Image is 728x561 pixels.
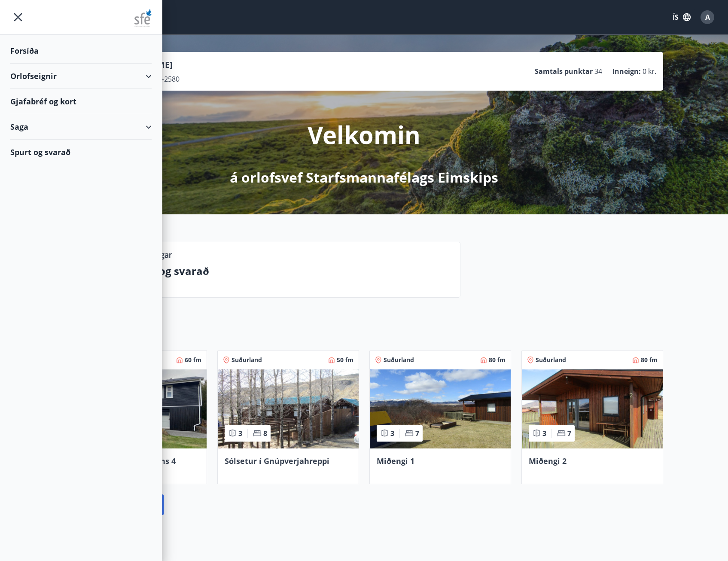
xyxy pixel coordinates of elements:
div: Gjafabréf og kort [10,89,152,114]
span: 3 [542,429,546,438]
p: Spurt og svarað [128,264,453,278]
span: Suðurland [384,356,414,364]
div: Orlofseignir [10,64,152,89]
p: Inneign : [612,67,641,76]
span: 60 fm [185,356,201,364]
img: union_logo [134,9,152,27]
span: 0 kr. [643,67,656,76]
span: 80 fm [641,356,658,364]
span: 8 [263,429,267,438]
p: Upplýsingar [128,249,172,260]
div: Saga [10,114,152,140]
p: Samtals punktar [535,67,593,76]
img: Paella dish [370,369,511,448]
span: 80 fm [489,356,506,364]
button: ÍS [668,9,695,25]
span: Suðurland [231,356,262,364]
span: 3 [238,429,242,438]
button: menu [10,9,26,25]
span: Miðengi 1 [377,456,414,466]
span: Miðengi 2 [529,456,567,466]
div: Spurt og svarað [10,140,152,165]
img: Paella dish [218,369,359,448]
span: 7 [567,429,571,438]
span: 34 [594,67,602,76]
button: A [697,7,718,27]
span: A [705,12,710,22]
span: Sólsetur í Gnúpverjahreppi [225,456,329,466]
p: á orlofsvef Starfsmannafélags Eimskips [230,168,498,187]
span: 3 [390,429,394,438]
span: Suðurland [536,356,566,364]
span: 50 fm [337,356,353,364]
p: Velkomin [308,118,420,151]
span: 7 [415,429,419,438]
img: Paella dish [522,369,663,448]
div: Forsíða [10,38,152,64]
